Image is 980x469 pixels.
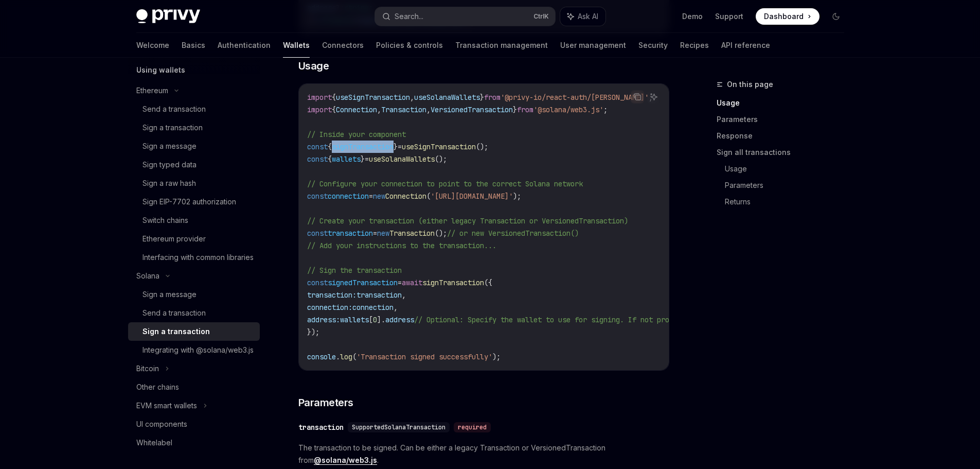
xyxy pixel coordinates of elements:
span: from [484,93,501,102]
div: Ethereum [136,84,168,97]
span: ; [603,105,608,114]
span: VersionedTransaction [431,105,513,114]
span: Ctrl K [533,12,549,21]
div: Send a transaction [142,307,206,319]
span: // Configure your connection to point to the correct Solana network [307,179,583,188]
a: Basics [182,33,205,58]
div: Other chains [136,381,179,393]
a: Sign EIP-7702 authorization [128,193,260,211]
span: ]. [377,315,385,324]
a: Returns [725,194,852,210]
span: , [394,303,398,312]
div: Interfacing with common libraries [142,251,254,264]
span: signTransaction [422,278,484,287]
span: connection [328,192,369,201]
span: ); [492,352,501,361]
span: '@privy-io/react-auth/[PERSON_NAME]' [501,93,649,102]
span: Usage [298,59,329,73]
a: Sign a transaction [128,322,260,341]
span: ( [352,352,357,361]
span: } [361,154,365,164]
span: // Inside your component [307,130,406,139]
span: const [307,229,328,238]
span: Parameters [298,395,353,410]
span: useSolanaWallets [369,154,435,164]
a: Support [715,11,743,22]
span: = [398,278,402,287]
a: @solana/web3.js [314,456,377,465]
button: Toggle dark mode [828,8,844,25]
div: Sign a message [142,288,197,301]
span: { [332,105,336,114]
a: Sign typed data [128,155,260,174]
a: Response [717,128,852,144]
div: Sign typed data [142,159,197,171]
span: useSignTransaction [402,142,476,151]
span: = [398,142,402,151]
span: SupportedSolanaTransaction [352,423,446,431]
div: Send a transaction [142,103,206,115]
span: Transaction [389,229,435,238]
span: // or new VersionedTransaction() [447,229,579,238]
a: Sign a transaction [128,118,260,137]
a: Demo [682,11,703,22]
a: Authentication [218,33,271,58]
span: console [307,352,336,361]
span: { [328,142,332,151]
button: Ask AI [560,7,605,26]
span: transaction [328,229,373,238]
span: new [373,192,385,201]
span: } [513,105,517,114]
a: Ethereum provider [128,230,260,248]
span: , [426,105,431,114]
div: Ethereum provider [142,233,206,245]
a: Security [638,33,668,58]
span: ({ [484,278,492,287]
span: 'Transaction signed successfully' [357,352,492,361]
div: Sign EIP-7702 authorization [142,196,236,208]
span: log [340,352,352,361]
a: Welcome [136,33,169,58]
div: required [454,422,491,432]
div: transaction [298,422,344,432]
span: On this page [727,78,773,91]
span: import [307,93,332,102]
span: useSignTransaction [336,93,410,102]
span: connection: [307,303,352,312]
span: const [307,154,328,164]
button: Search...CtrlK [375,7,555,26]
span: // Sign the transaction [307,266,402,275]
a: Sign all transactions [717,144,852,161]
span: = [365,154,369,164]
div: Integrating with @solana/web3.js [142,344,254,356]
span: { [328,154,332,164]
span: connection [352,303,394,312]
div: Sign a raw hash [142,177,196,189]
a: Whitelabel [128,433,260,452]
span: from [517,105,533,114]
div: Whitelabel [136,437,172,449]
span: , [377,105,381,114]
div: Solana [136,270,159,282]
span: useSolanaWallets [414,93,480,102]
a: Dashboard [756,8,819,25]
span: transaction: [307,290,357,300]
a: Wallets [283,33,310,58]
span: , [410,93,414,102]
span: await [402,278,422,287]
span: 0 [373,315,377,324]
span: new [377,229,389,238]
a: Send a transaction [128,304,260,322]
a: Policies & controls [376,33,443,58]
a: Switch chains [128,211,260,230]
span: const [307,278,328,287]
span: address: [307,315,340,324]
a: Interfacing with common libraries [128,248,260,267]
div: Sign a message [142,140,197,152]
a: Sign a raw hash [128,174,260,193]
span: // Add your instructions to the transaction... [307,241,496,250]
span: (); [435,154,447,164]
a: Integrating with @solana/web3.js [128,341,260,359]
span: signedTransaction [328,278,398,287]
div: Sign a transaction [142,325,210,338]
